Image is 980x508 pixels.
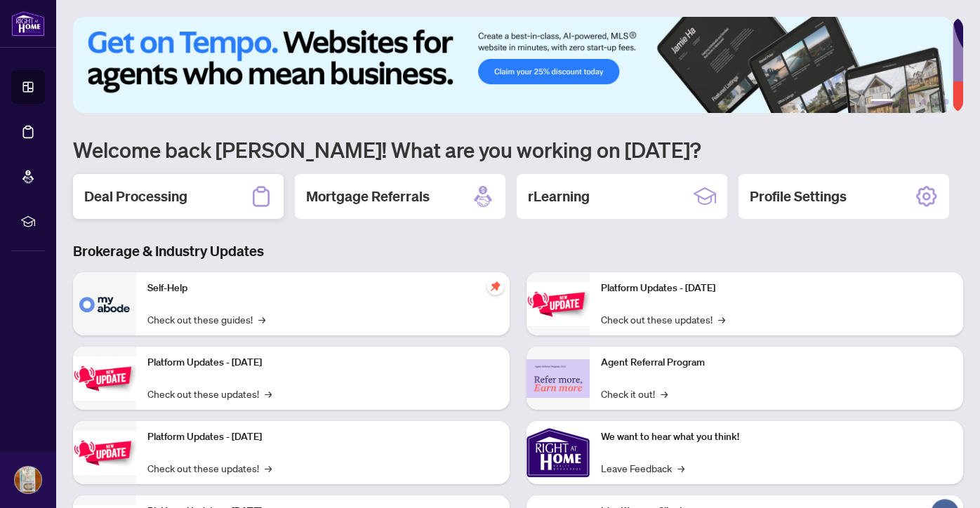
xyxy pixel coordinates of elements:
button: Open asap [924,459,966,501]
h2: Profile Settings [750,187,847,206]
img: Platform Updates - June 23, 2025 [527,282,590,326]
span: pushpin [487,278,504,295]
a: Check out these updates!→ [147,460,272,476]
p: Platform Updates - [DATE] [601,281,952,296]
img: Slide 0 [73,17,953,113]
img: Profile Icon [15,467,41,493]
img: Platform Updates - July 21, 2025 [73,431,136,475]
a: Check out these updates!→ [147,386,272,401]
span: → [265,460,272,476]
span: → [677,460,684,476]
img: Self-Help [73,272,136,335]
span: → [265,386,272,401]
p: We want to hear what you think! [601,429,952,445]
p: Platform Updates - [DATE] [147,429,498,445]
button: 2 [899,99,904,105]
a: Check out these updates!→ [601,312,725,327]
h2: Deal Processing [84,187,187,206]
p: Self-Help [147,281,498,296]
button: 4 [921,99,927,105]
img: Agent Referral Program [527,359,590,398]
img: logo [11,11,45,36]
img: We want to hear what you think! [527,421,590,484]
button: 3 [910,99,915,105]
h2: Mortgage Referrals [306,187,430,206]
p: Agent Referral Program [601,355,952,370]
h3: Brokerage & Industry Updates [73,241,963,261]
span: → [718,312,725,327]
img: Platform Updates - September 16, 2025 [73,356,136,401]
h2: rLearning [528,187,590,206]
a: Leave Feedback→ [601,460,684,476]
h1: Welcome back [PERSON_NAME]! What are you working on [DATE]? [73,136,963,163]
a: Check it out!→ [601,386,668,401]
span: → [661,386,668,401]
button: 1 [870,99,893,105]
button: 5 [932,99,938,105]
span: → [258,312,265,327]
p: Platform Updates - [DATE] [147,355,498,370]
a: Check out these guides!→ [147,312,265,327]
button: 6 [943,99,949,105]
